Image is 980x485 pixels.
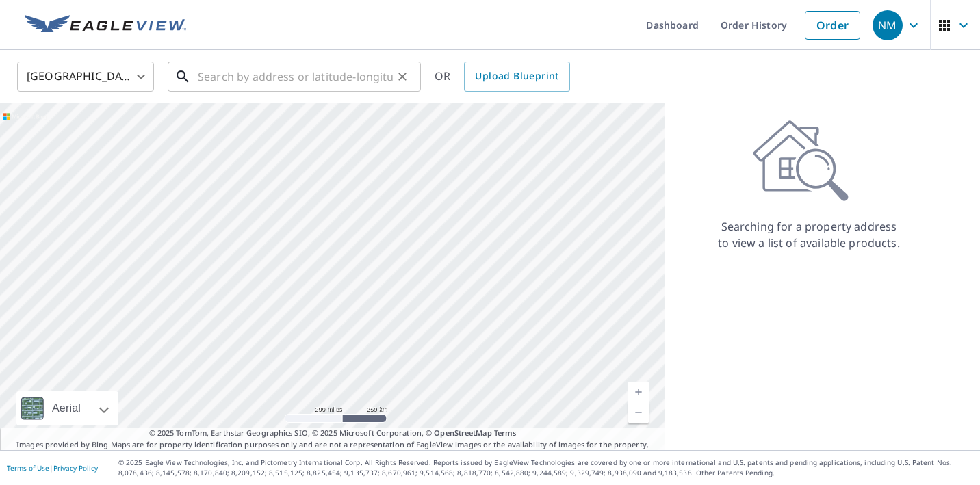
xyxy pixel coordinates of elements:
[717,218,901,251] p: Searching for a property address to view a list of available products.
[48,391,85,425] div: Aerial
[25,15,186,36] img: EV Logo
[628,382,649,402] a: Current Level 5, Zoom In
[434,428,491,438] a: OpenStreetMap
[118,458,973,478] p: © 2025 Eagle View Technologies, Inc. and Pictometry International Corp. All Rights Reserved. Repo...
[628,402,649,423] a: Current Level 5, Zoom Out
[149,428,517,439] span: © 2025 TomTom, Earthstar Geographics SIO, © 2025 Microsoft Corporation, ©
[435,62,570,92] div: OR
[475,68,558,85] span: Upload Blueprint
[805,11,860,40] a: Order
[16,391,118,425] div: Aerial
[393,67,412,86] button: Clear
[7,464,98,472] p: |
[198,57,393,96] input: Search by address or latitude-longitude
[7,463,49,473] a: Terms of Use
[494,428,517,438] a: Terms
[873,10,903,40] div: NM
[53,463,98,473] a: Privacy Policy
[17,57,154,96] div: [GEOGRAPHIC_DATA]
[464,62,569,92] a: Upload Blueprint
